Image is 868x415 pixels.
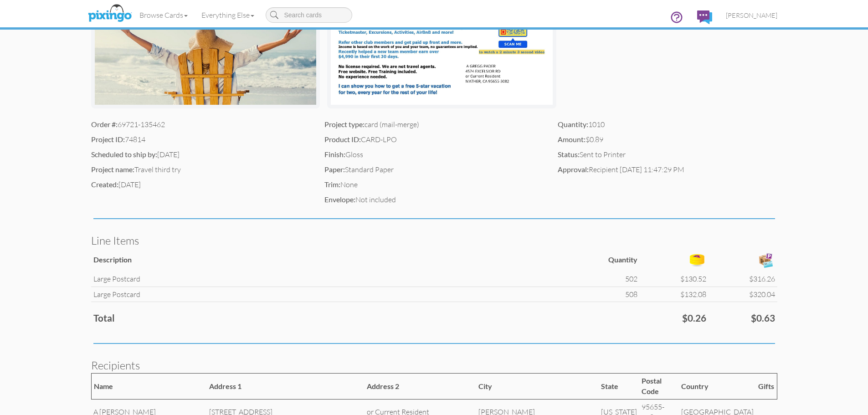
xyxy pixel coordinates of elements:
[571,249,640,272] th: Quantity
[640,272,709,287] td: $130.52
[324,195,544,205] div: Not included
[601,381,637,392] div: State
[86,2,134,25] img: pixingo logo
[751,312,775,323] strong: $0.63
[558,149,777,160] div: Sent to Printer
[195,4,261,26] a: Everything Else
[91,287,571,302] td: large postcard
[558,150,580,159] strong: Status:
[91,179,311,190] div: [DATE]
[324,135,361,143] strong: Product ID:
[91,135,125,143] strong: Project ID:
[133,4,195,26] a: Browse Cards
[266,7,352,23] input: Search cards
[757,251,775,269] img: expense-icon.png
[91,165,134,174] strong: Project name:
[91,150,157,159] strong: Scheduled to ship by:
[324,165,345,174] strong: Paper:
[324,120,365,128] strong: Project type:
[91,149,311,160] div: [DATE]
[91,249,571,272] th: Description
[91,233,777,248] div: Line Items
[682,312,706,323] strong: $0.26
[91,180,118,189] strong: Created:
[571,272,640,287] td: 502
[697,10,712,24] img: comments.svg
[558,119,777,130] div: 1010
[558,134,777,145] div: $0.89
[726,11,777,19] span: [PERSON_NAME]
[478,381,596,392] div: City
[324,149,544,160] div: Gloss
[558,135,586,143] strong: Amount:
[640,287,709,302] td: $132.08
[709,272,777,287] td: $316.26
[94,381,205,392] div: Name
[91,358,777,373] div: Recipients
[709,287,777,302] td: $320.04
[324,119,544,130] div: card (mail-merge)
[571,287,640,302] td: 508
[367,381,474,392] div: Address 2
[209,381,362,392] div: Address 1
[681,381,754,392] div: Country
[324,150,345,159] strong: Finish:
[719,4,784,27] a: [PERSON_NAME]
[324,180,340,189] strong: Trim:
[688,251,706,269] img: points-icon.png
[91,164,311,175] div: Travel third try
[558,164,777,175] div: Recipient [DATE] 11:47:29 PM
[324,134,544,145] div: CARD-LPO
[93,312,115,323] strong: Total
[642,376,677,397] div: Postal Code
[558,165,589,174] strong: Approval:
[91,134,311,145] div: 74814
[324,164,544,175] div: Standard Paper
[756,374,777,400] th: Gifts
[558,120,588,128] strong: Quantity:
[91,272,571,287] td: large postcard
[324,195,355,204] strong: Envelope:
[324,179,544,190] div: None
[91,119,311,130] div: 69721-135462
[91,120,118,128] strong: Order #:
